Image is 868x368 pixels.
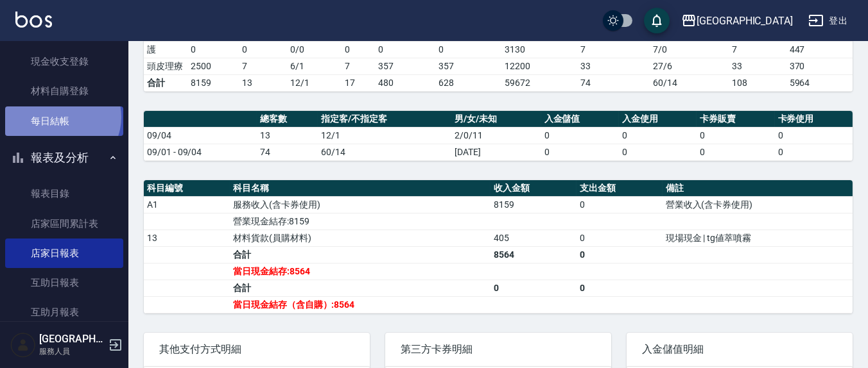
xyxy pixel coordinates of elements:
[144,196,230,213] td: A1
[697,111,774,128] th: 卡券販賣
[697,13,793,29] div: [GEOGRAPHIC_DATA]
[5,47,123,76] a: 現金收支登錄
[342,74,375,91] td: 17
[577,41,650,58] td: 7
[239,41,288,58] td: 0
[159,343,354,356] span: 其他支付方式明細
[375,41,435,58] td: 0
[577,74,650,91] td: 74
[230,263,490,280] td: 當日現金結存:8564
[650,58,729,74] td: 27 / 6
[401,343,596,356] span: 第三方卡券明細
[541,144,619,160] td: 0
[644,8,670,33] button: save
[5,238,123,268] a: 店家日報表
[803,9,853,33] button: 登出
[375,58,435,74] td: 357
[144,111,853,161] table: a dense table
[39,346,105,357] p: 服務人員
[5,141,123,174] button: 報表及分析
[501,74,577,91] td: 59672
[729,74,786,91] td: 108
[39,333,105,346] h5: [GEOGRAPHIC_DATA]
[287,41,342,58] td: 0 / 0
[663,180,853,197] th: 備註
[257,111,318,128] th: 總客數
[230,180,490,197] th: 科目名稱
[342,58,375,74] td: 7
[239,58,288,74] td: 7
[577,280,663,296] td: 0
[257,144,318,160] td: 74
[318,127,451,144] td: 12/1
[5,268,123,297] a: 互助日報表
[5,209,123,238] a: 店家區間累計表
[619,111,697,128] th: 入金使用
[187,41,239,58] td: 0
[230,230,490,246] td: 材料貨款(員購材料)
[187,74,239,91] td: 8159
[435,41,502,58] td: 0
[5,297,123,327] a: 互助月報表
[619,144,697,160] td: 0
[490,230,577,246] td: 405
[144,144,257,160] td: 09/01 - 09/04
[501,58,577,74] td: 12200
[435,58,502,74] td: 357
[577,58,650,74] td: 33
[697,127,774,144] td: 0
[5,106,123,136] a: 每日結帳
[375,74,435,91] td: 480
[342,41,375,58] td: 0
[775,144,853,160] td: 0
[451,127,541,144] td: 2/0/11
[144,41,187,58] td: 護
[775,111,853,128] th: 卡券使用
[642,343,837,356] span: 入金儲值明細
[650,74,729,91] td: 60/14
[144,230,230,246] td: 13
[729,41,786,58] td: 7
[230,296,490,313] td: 當日現金結存（含自購）:8564
[663,230,853,246] td: 現場現金 | tg値萃噴霧
[490,246,577,263] td: 8564
[230,246,490,263] td: 合計
[5,179,123,208] a: 報表目錄
[144,127,257,144] td: 09/04
[577,230,663,246] td: 0
[541,127,619,144] td: 0
[577,246,663,263] td: 0
[435,74,502,91] td: 628
[541,111,619,128] th: 入金儲值
[15,12,52,28] img: Logo
[10,332,36,358] img: Person
[318,111,451,128] th: 指定客/不指定客
[650,41,729,58] td: 7 / 0
[318,144,451,160] td: 60/14
[490,280,577,296] td: 0
[490,180,577,197] th: 收入金額
[577,180,663,197] th: 支出金額
[619,127,697,144] td: 0
[230,280,490,296] td: 合計
[663,196,853,213] td: 營業收入(含卡券使用)
[451,144,541,160] td: [DATE]
[451,111,541,128] th: 男/女/未知
[287,58,342,74] td: 6 / 1
[144,180,230,197] th: 科目編號
[775,127,853,144] td: 0
[501,41,577,58] td: 3130
[490,196,577,213] td: 8159
[144,58,187,74] td: 頭皮理療
[144,180,853,314] table: a dense table
[239,74,288,91] td: 13
[577,196,663,213] td: 0
[230,196,490,213] td: 服務收入(含卡券使用)
[676,8,798,34] button: [GEOGRAPHIC_DATA]
[144,74,187,91] td: 合計
[5,76,123,106] a: 材料自購登錄
[729,58,786,74] td: 33
[230,213,490,230] td: 營業現金結存:8159
[257,127,318,144] td: 13
[287,74,342,91] td: 12/1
